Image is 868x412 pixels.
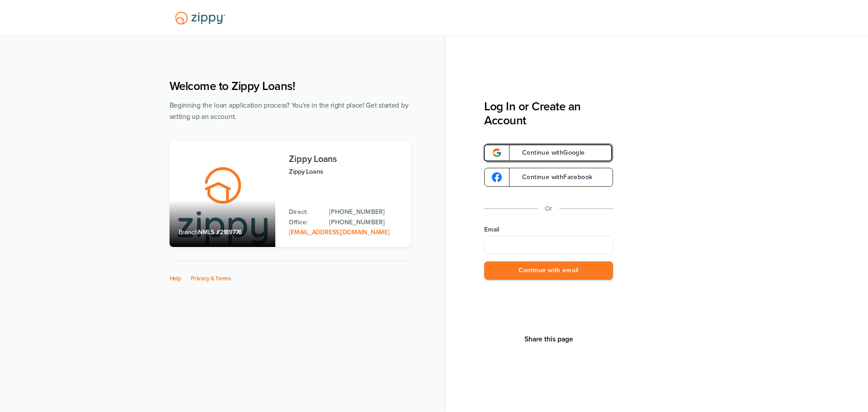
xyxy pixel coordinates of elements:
p: Or [545,203,552,214]
a: Help [170,275,181,282]
h3: Log In or Create an Account [484,99,613,128]
p: Zippy Loans [289,166,401,177]
a: google-logoContinue withFacebook [484,168,613,187]
a: Direct Phone: 512-975-2947 [329,207,401,217]
input: Email Address [484,236,613,254]
a: Privacy & Terms [191,275,231,282]
h3: Zippy Loans [289,154,401,164]
span: Continue with Facebook [513,174,592,180]
span: Beginning the loan application process? You're in the right place! Get started by setting up an a... [170,101,409,121]
p: Office: [289,218,320,227]
img: google-logo [492,148,502,158]
h1: Welcome to Zippy Loans! [170,79,411,93]
span: NMLS #2189776 [198,228,242,236]
a: Office Phone: 512-975-2947 [329,218,401,227]
span: Continue with Google [513,150,585,156]
button: Continue with email [484,261,613,280]
img: google-logo [492,172,502,182]
p: Direct: [289,207,320,217]
span: Branch [179,228,198,236]
label: Email [484,225,613,234]
button: Share This Page [522,335,576,344]
a: Email Address: zippyguide@zippymh.com [289,228,389,236]
a: google-logoContinue withGoogle [484,143,613,162]
img: Lender Logo [170,8,231,28]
